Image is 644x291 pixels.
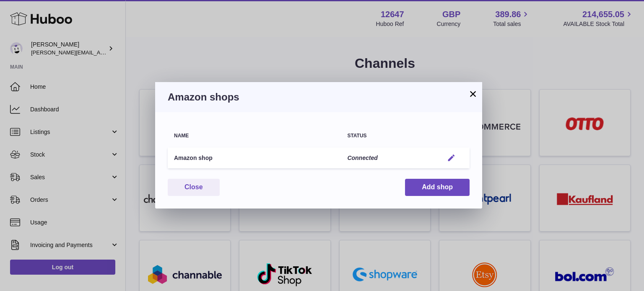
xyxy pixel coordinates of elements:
button: Close [168,179,220,196]
h3: Amazon shops [168,90,470,104]
button: × [468,89,478,99]
div: Name [174,133,335,139]
div: Status [347,133,431,139]
td: Connected [341,147,437,169]
button: Add shop [405,179,470,196]
td: Amazon shop [168,147,341,169]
